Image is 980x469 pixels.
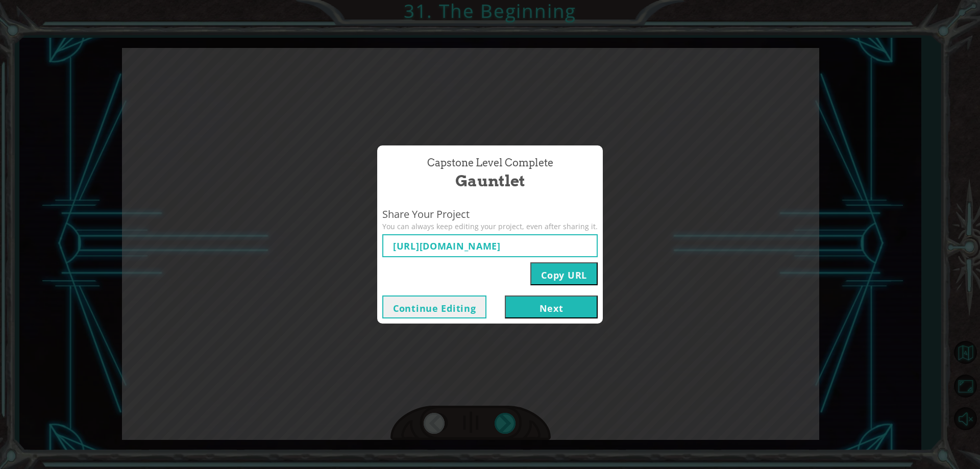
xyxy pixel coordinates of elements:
span: You can always keep editing your project, even after sharing it. [382,221,598,232]
button: Continue Editing [382,295,486,318]
span: Share Your Project [382,207,598,222]
span: Capstone Level Complete [427,156,553,170]
button: Copy URL [530,262,598,285]
span: Gauntlet [455,170,525,192]
button: Next [505,295,598,318]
